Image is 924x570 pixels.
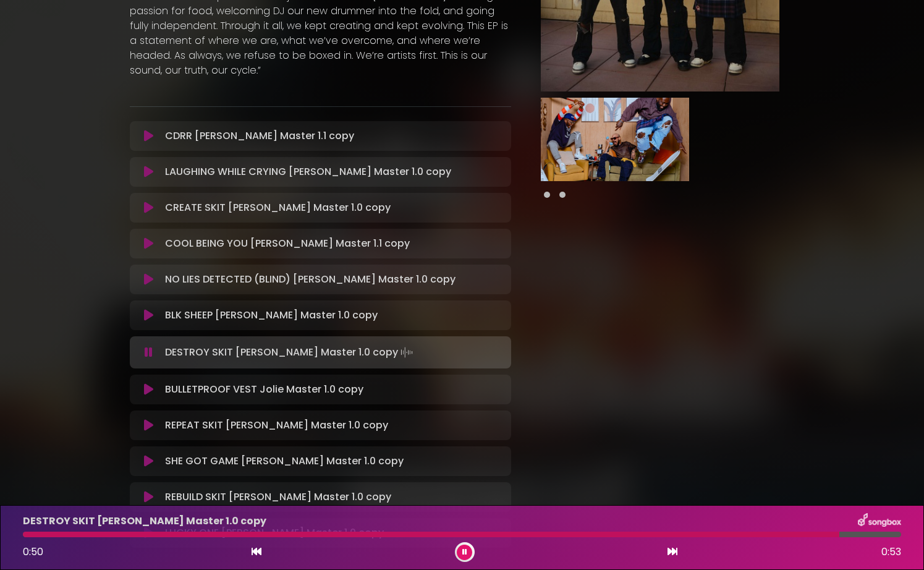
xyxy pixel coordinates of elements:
[165,344,415,361] p: DESTROY SKIT [PERSON_NAME] Master 1.0 copy
[165,129,354,143] p: CDRR [PERSON_NAME] Master 1.1 copy
[165,308,378,323] p: BLK SHEEP [PERSON_NAME] Master 1.0 copy
[165,418,388,433] p: REPEAT SKIT [PERSON_NAME] Master 1.0 copy
[858,513,901,529] img: songbox-logo-white.png
[881,545,901,559] span: 0:53
[541,98,689,181] img: fOyTD49R6utKEuf45Pg9
[23,545,43,559] span: 0:50
[165,200,391,215] p: CREATE SKIT [PERSON_NAME] Master 1.0 copy
[165,382,363,397] p: BULLETPROOF VEST Jolie Master 1.0 copy
[23,514,266,529] p: DESTROY SKIT [PERSON_NAME] Master 1.0 copy
[165,454,404,469] p: SHE GOT GAME [PERSON_NAME] Master 1.0 copy
[165,164,451,179] p: LAUGHING WHILE CRYING [PERSON_NAME] Master 1.0 copy
[165,490,391,504] p: REBUILD SKIT [PERSON_NAME] Master 1.0 copy
[398,344,415,361] img: waveform4.gif
[165,236,410,251] p: COOL BEING YOU [PERSON_NAME] Master 1.1 copy
[165,272,456,287] p: NO LIES DETECTED (BLIND) [PERSON_NAME] Master 1.0 copy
